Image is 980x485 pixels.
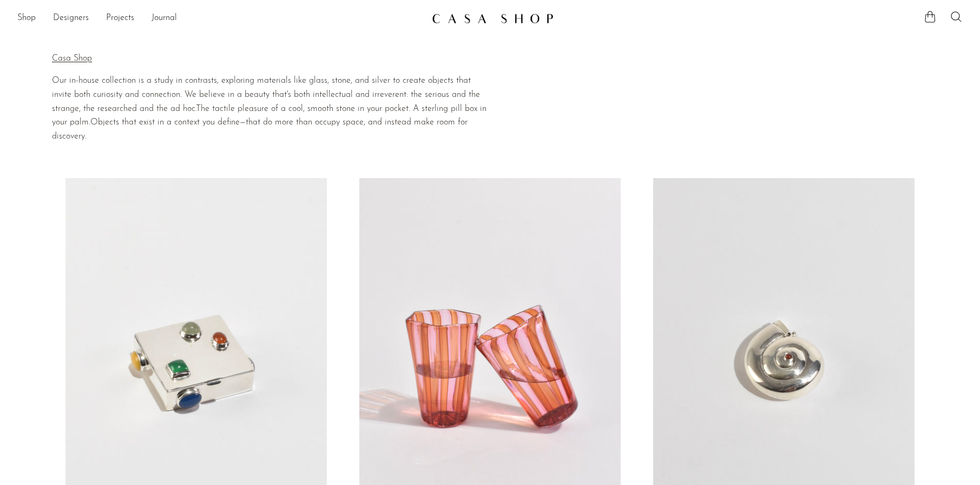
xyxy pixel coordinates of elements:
[90,118,227,127] span: Objects that exist in a context you de
[52,76,480,113] span: Our in-house collection is a study in contrasts, exploring materials like glass, stone, and silve...
[17,9,423,28] nav: Desktop navigation
[106,11,134,25] a: Projects
[52,118,468,141] span: ne—that do more than occupy space, and instead make room for discovery.
[52,74,493,143] div: Page 4
[52,52,493,66] p: Casa Shop
[196,104,205,113] span: Th
[152,11,177,25] a: Journal
[17,11,36,25] a: Shop
[53,11,89,25] a: Designers
[52,104,486,127] span: e tactile pleasure of a cool, smooth stone in your pocket. A sterling pill box in your palm.
[17,9,423,28] ul: NEW HEADER MENU
[227,118,231,127] span: fi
